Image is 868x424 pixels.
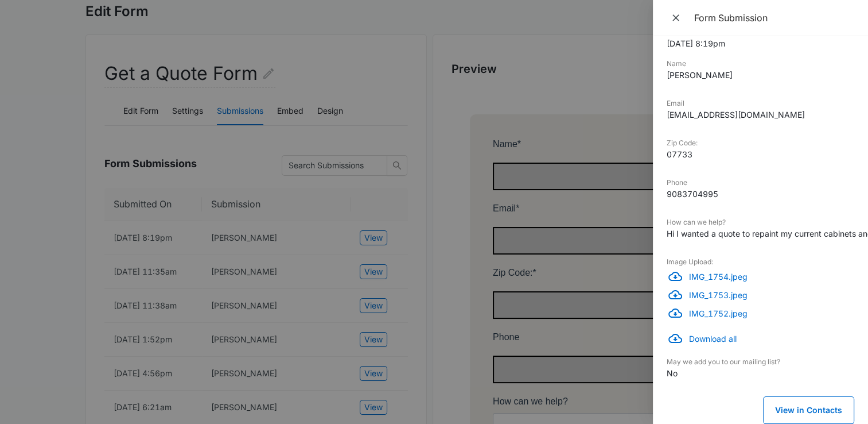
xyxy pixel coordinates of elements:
dt: May we add you to our mailing list? [667,357,854,367]
dd: [EMAIL_ADDRESS][DOMAIN_NAME] [667,109,854,121]
span: Name [23,25,48,34]
dt: Email [667,98,854,109]
dt: Zip Code: [667,138,854,148]
span: Zip Code: [23,153,63,163]
dt: Name [667,59,854,69]
span: Close [670,10,684,26]
a: DownloadIMG_1753.jpeg [667,286,854,304]
p: Download all [689,333,854,345]
div: Form Submission [694,11,854,24]
span: Image Upload: [23,361,83,371]
a: DownloadIMG_1752.jpeg [667,304,854,322]
dd: [PERSON_NAME] [667,69,854,81]
span: How can we help? [23,282,98,292]
dd: Hi I wanted a quote to repaint my current cabinets and also find out about your processThanks [667,228,854,240]
dd: [DATE] 8:19pm [667,37,854,49]
a: DownloadIMG_1754.jpeg [667,267,854,286]
span: Email [23,89,46,99]
dd: 9083704995 [667,188,854,200]
span: Phone [23,218,49,228]
dd: No [667,367,854,379]
button: Download [667,304,689,322]
button: Download [667,267,689,286]
dt: How can we help? [667,217,854,228]
p: IMG_1754.jpeg [689,271,854,283]
button: Download [667,286,689,304]
p: IMG_1753.jpeg [689,289,854,301]
dd: 07733 [667,148,854,160]
button: View in Contacts [763,396,854,424]
dt: Image Upload: [667,257,854,267]
a: DownloadDownload all [667,329,854,348]
p: IMG_1752.jpeg [689,307,854,319]
button: Download [667,329,689,348]
button: Close [667,9,687,26]
dt: Phone [667,178,854,188]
